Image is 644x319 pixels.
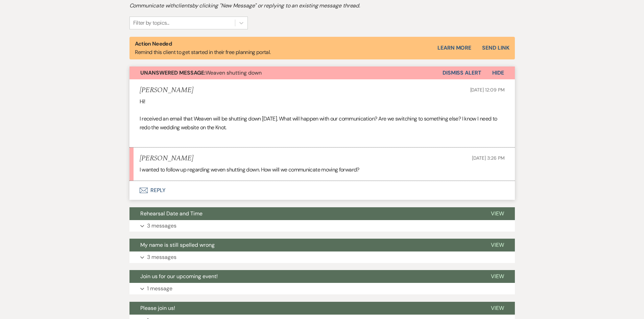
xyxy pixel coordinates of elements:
[470,87,505,93] span: [DATE] 12:09 PM
[491,304,504,312] span: View
[133,19,169,27] div: Filter by topics...
[140,241,215,248] span: My name is still spelled wrong
[129,270,480,283] button: Join us for our upcoming event!
[129,239,480,251] button: My name is still spelled wrong
[129,283,515,294] button: 1 message
[147,284,172,293] p: 1 message
[140,97,505,106] p: Hi!
[140,210,202,217] span: Rehearsal Date and Time
[140,69,262,76] span: Weaven shutting down
[140,154,193,163] h5: [PERSON_NAME]
[491,273,504,280] span: View
[480,207,515,220] button: View
[129,2,515,10] h2: Communicate with clients by clicking "New Message" or replying to an existing message thread.
[129,302,480,315] button: Please join us!
[140,165,505,174] p: I wanted to follow up regarding weven shutting down. How will we communicate moving forward?
[129,207,480,220] button: Rehearsal Date and Time
[481,67,515,79] button: Hide
[140,69,206,76] strong: Unanswered Message:
[140,86,193,95] h5: [PERSON_NAME]
[129,181,515,200] button: Reply
[147,221,176,230] p: 3 messages
[140,304,175,312] span: Please join us!
[129,220,515,232] button: 3 messages
[129,251,515,263] button: 3 messages
[480,270,515,283] button: View
[443,67,481,79] button: Dismiss Alert
[135,40,172,47] strong: Action Needed
[472,155,504,161] span: [DATE] 3:26 PM
[437,44,471,52] a: Learn More
[480,302,515,315] button: View
[492,69,504,76] span: Hide
[140,114,505,132] p: I received an email that Weaven will be shutting down [DATE]. What will happen with our communica...
[480,239,515,251] button: View
[147,253,176,262] p: 3 messages
[491,210,504,217] span: View
[135,39,271,57] p: Remind this client to get started in their free planning portal.
[140,273,218,280] span: Join us for our upcoming event!
[491,241,504,248] span: View
[129,67,443,79] button: Unanswered Message:Weaven shutting down
[482,45,509,51] button: Send Link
